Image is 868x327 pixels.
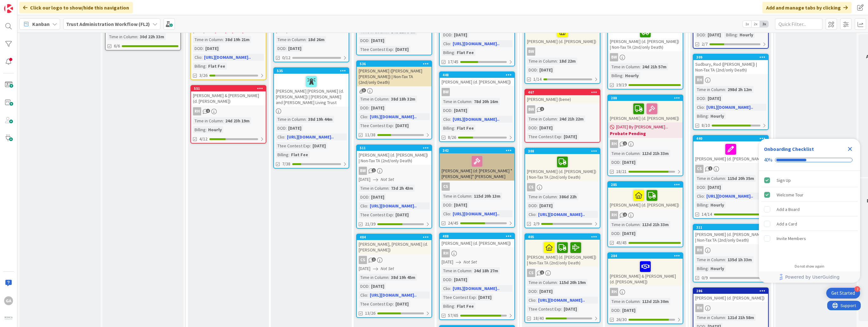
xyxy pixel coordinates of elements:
[726,175,756,182] div: 115d 20h 35m
[367,202,368,209] span: :
[706,184,722,191] div: [DATE]
[359,122,393,129] div: Ttee Contest Exp
[274,74,349,107] div: [PERSON_NAME] [PERSON_NAME] (d. [PERSON_NAME]) | [PERSON_NAME] and [PERSON_NAME] Living Trust
[558,193,578,200] div: 386d 22h
[693,54,768,74] div: 309Sudbury, Rod ([PERSON_NAME]) | Non-Tax TA (2nd/only Death)
[223,117,224,124] span: :
[440,182,514,191] div: CS
[442,193,471,200] div: Time in Column
[206,126,207,133] span: :
[451,31,452,38] span: :
[706,31,722,38] div: [DATE]
[524,18,600,84] a: [PERSON_NAME] (d. [PERSON_NAME])BWTime in Column:18d 22mDOD:[DATE]1/14
[706,95,722,102] div: [DATE]
[705,184,706,191] span: :
[759,171,860,260] div: Checklist items
[706,104,753,110] a: [URL][DOMAIN_NAME]..
[610,159,620,166] div: DOD
[696,136,768,141] div: 440
[448,59,458,65] span: 17/45
[193,54,201,61] div: Clio
[440,148,514,181] div: 342[PERSON_NAME] (d: [PERSON_NAME] "[PERSON_NAME]" [PERSON_NAME]
[640,63,641,70] span: :
[693,136,768,141] div: 440
[620,159,621,166] span: :
[365,132,375,138] span: 11/38
[287,125,303,132] div: [DATE]
[394,211,410,218] div: [DATE]
[369,104,386,111] div: [DATE]
[608,18,683,51] div: [PERSON_NAME] (d. [PERSON_NAME]) | Non-Tax TA (2nd/only Death)
[737,31,738,38] span: :
[394,46,410,53] div: [DATE]
[725,175,726,182] span: :
[367,113,368,120] span: :
[608,53,683,61] div: BW
[287,45,303,52] div: [DATE]
[607,95,683,176] a: 288[PERSON_NAME] (d. [PERSON_NAME])[DATE] By [PERSON_NAME]...Probate PendingRHTime in Column:113d...
[695,31,705,38] div: DOD
[777,206,800,213] div: Add a Board
[540,107,544,111] span: 1
[276,45,286,52] div: DOD
[394,122,410,129] div: [DATE]
[695,104,704,111] div: Clio
[452,107,469,114] div: [DATE]
[359,185,388,192] div: Time in Column
[443,73,514,77] div: 448
[693,135,769,219] a: 440[PERSON_NAME] (d. [PERSON_NAME])CSTime in Column:115d 20h 35mDOD:[DATE]Clio:[URL][DOMAIN_NAME]...
[138,33,166,40] div: 30d 22h 33m
[528,149,600,153] div: 308
[191,91,266,105] div: [PERSON_NAME] & [PERSON_NAME] (d. [PERSON_NAME])
[381,176,394,182] i: Not Set
[357,151,431,165] div: [PERSON_NAME] (d. [PERSON_NAME]) | Non-Tax TA (2nd/only Death)
[393,211,394,218] span: :
[610,72,623,79] div: Billing
[525,24,600,46] div: [PERSON_NAME] (d. [PERSON_NAME])
[533,76,542,83] span: 1/14
[282,161,290,167] span: 7/38
[287,134,334,140] a: [URL][DOMAIN_NAME]..
[695,76,704,84] div: RH
[525,105,600,114] div: BW
[454,49,455,56] span: :
[282,54,290,61] span: 0/12
[393,122,394,129] span: :
[472,193,502,200] div: 115d 20h 13m
[527,124,537,131] div: DOD
[761,217,858,231] div: Add a Card is incomplete.
[623,213,627,217] span: 2
[450,116,451,123] span: :
[472,98,500,105] div: 78d 20h 16m
[357,61,431,86] div: 536[PERSON_NAME] ([PERSON_NAME] [PERSON_NAME]) | Non-Tax TA (2nd/only Death)
[204,54,251,60] a: [URL][DOMAIN_NAME]..
[704,193,705,200] span: :
[525,47,600,56] div: BW
[359,46,393,53] div: Ttee Contest Exp
[223,36,224,43] span: :
[693,54,768,60] div: 309
[199,136,208,142] span: 4/12
[706,193,753,199] a: [URL][DOMAIN_NAME]..
[640,150,641,157] span: :
[306,36,307,43] span: :
[705,31,706,38] span: :
[359,104,369,111] div: DOD
[357,61,431,67] div: 536
[452,31,469,38] div: [DATE]
[389,185,415,192] div: 73d 2h 43m
[525,95,600,103] div: [PERSON_NAME] (bene)
[451,107,452,114] span: :
[725,86,726,93] span: :
[357,145,431,165] div: 511[PERSON_NAME] (d. [PERSON_NAME]) | Non-Tax TA (2nd/only Death)
[193,45,203,52] div: DOD
[538,212,585,217] a: [URL][DOMAIN_NAME]..
[608,95,683,101] div: 288
[369,104,369,111] span: :
[442,116,450,123] div: Clio
[369,37,386,44] div: [DATE]
[369,194,386,201] div: [DATE]
[524,148,600,228] a: 308[PERSON_NAME] (d. [PERSON_NAME]) | Non-Tax TA (2nd/only Death)CSTime in Column:386d 22hDOD:[DA...
[440,72,514,86] div: 448[PERSON_NAME] (d. [PERSON_NAME])
[359,176,370,183] span: [DATE]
